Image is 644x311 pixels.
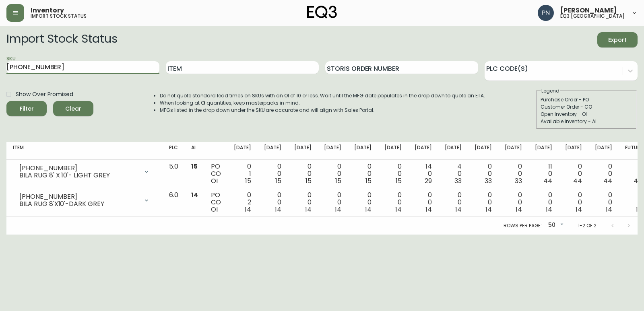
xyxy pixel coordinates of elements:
span: 14 [516,205,522,214]
div: [PHONE_NUMBER]BILA RUG 8' X 10'- LIGHT GREY [13,163,156,181]
div: Filter [20,104,34,114]
span: OI [211,176,218,185]
div: [PHONE_NUMBER]BILA RUG 8'X10'-DARK GREY [13,192,156,209]
span: 15 [191,162,198,171]
div: [PHONE_NUMBER] [19,165,138,172]
th: PLC [163,142,185,160]
th: [DATE] [258,142,288,160]
span: 14 [606,205,612,214]
div: 0 0 [625,163,642,185]
span: 33 [454,176,462,185]
span: 14 [546,205,552,214]
td: 5.0 [163,160,185,188]
div: PO CO [211,192,221,213]
h2: Import Stock Status [6,32,117,47]
span: 15 [396,176,402,185]
div: 0 0 [264,163,281,185]
div: 0 0 [595,163,612,185]
legend: Legend [541,87,560,95]
div: Purchase Order - PO [541,96,632,103]
div: BILA RUG 8' X 10'- LIGHT GREY [19,172,138,179]
div: 0 0 [475,192,492,213]
td: 6.0 [163,188,185,217]
p: 1-2 of 2 [578,222,597,229]
img: 496f1288aca128e282dab2021d4f4334 [538,5,554,21]
span: 15 [305,176,312,185]
th: [DATE] [438,142,469,160]
span: 33 [485,176,492,185]
span: 14 [455,205,462,214]
span: 14 [245,205,251,214]
div: 0 0 [445,192,462,213]
span: 14 [636,205,642,214]
span: 14 [425,205,432,214]
span: 33 [515,176,522,185]
span: 15 [365,176,372,185]
div: 0 2 [234,192,251,213]
div: 14 0 [415,163,432,185]
th: [DATE] [288,142,318,160]
span: 14 [576,205,582,214]
li: Do not quote standard lead times on SKUs with an OI of 10 or less. Wait until the MFG date popula... [160,92,485,99]
button: Clear [53,101,93,116]
li: When looking at OI quantities, keep masterpacks in mind. [160,99,485,107]
div: 0 1 [234,163,251,185]
span: 29 [425,176,432,185]
span: 44 [634,176,642,185]
div: 0 0 [384,163,402,185]
span: 15 [245,176,251,185]
div: 0 0 [354,192,372,213]
span: 14 [275,205,281,214]
span: 14 [335,205,341,214]
th: [DATE] [227,142,258,160]
div: 0 0 [535,192,552,213]
div: 0 0 [505,163,522,185]
th: [DATE] [468,142,498,160]
span: 14 [305,205,312,214]
img: logo [307,6,337,19]
button: Export [597,32,638,47]
span: 14 [365,205,372,214]
div: 0 0 [324,192,341,213]
div: 0 0 [415,192,432,213]
div: 0 0 [264,192,281,213]
div: 0 0 [505,192,522,213]
span: Inventory [31,7,64,14]
span: 44 [603,176,612,185]
h5: import stock status [31,14,87,19]
div: BILA RUG 8'X10'-DARK GREY [19,200,138,208]
div: 0 0 [475,163,492,185]
span: Export [604,35,631,45]
th: [DATE] [408,142,438,160]
div: 0 0 [565,163,582,185]
div: 0 0 [294,163,312,185]
span: OI [211,205,218,214]
span: 14 [395,205,402,214]
div: 0 0 [384,192,402,213]
th: AI [185,142,204,160]
span: 14 [191,190,198,200]
div: Available Inventory - AI [541,118,632,125]
th: Item [6,142,163,160]
div: 0 0 [595,192,612,213]
span: 44 [543,176,552,185]
div: 50 [545,219,565,232]
div: 0 0 [565,192,582,213]
div: Open Inventory - OI [541,111,632,118]
th: [DATE] [348,142,378,160]
th: [DATE] [498,142,528,160]
span: 44 [573,176,582,185]
div: 0 0 [294,192,312,213]
div: 11 0 [535,163,552,185]
li: MFGs listed in the drop down under the SKU are accurate and will align with Sales Portal. [160,107,485,114]
th: [DATE] [559,142,589,160]
th: [DATE] [318,142,348,160]
div: [PHONE_NUMBER] [19,193,138,200]
th: [DATE] [378,142,408,160]
th: [DATE] [528,142,559,160]
span: 14 [485,205,492,214]
span: 15 [275,176,281,185]
span: [PERSON_NAME] [560,7,617,14]
div: 0 0 [625,192,642,213]
div: PO CO [211,163,221,185]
